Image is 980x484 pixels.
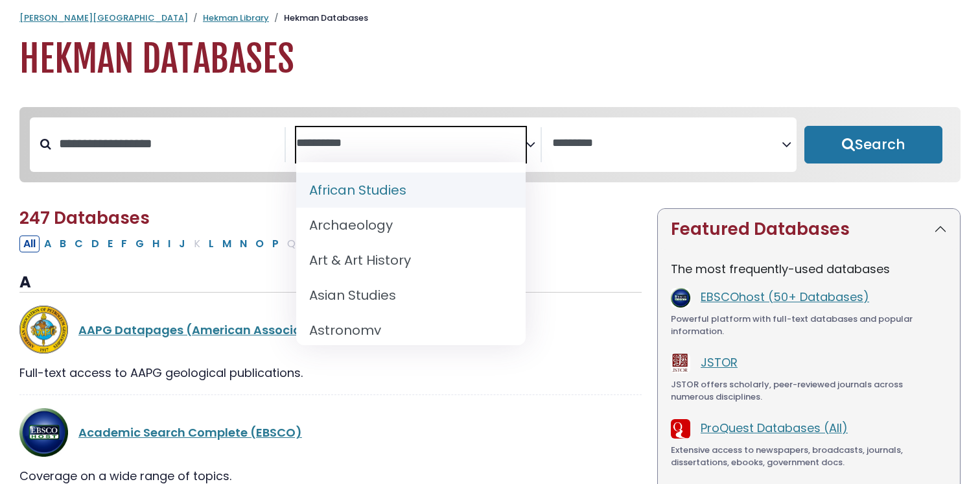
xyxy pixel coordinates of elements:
[19,364,642,381] div: Full-text access to AAPG geological publications.
[148,236,163,252] button: Filter Results H
[296,313,526,348] li: Astronomy
[19,107,961,182] nav: Search filters
[19,236,40,252] button: All
[104,236,117,252] button: Filter Results E
[164,236,174,252] button: Filter Results I
[671,313,947,338] div: Powerful platform with full-text databases and popular information.
[552,137,782,151] textarea: Search
[51,133,285,154] input: Search database by title or keyword
[701,289,869,305] a: EBSCOhost (50+ Databases)
[56,236,70,252] button: Filter Results B
[701,354,738,370] a: JSTOR
[671,260,947,278] p: The most frequently-used databases
[71,236,87,252] button: Filter Results C
[268,236,283,252] button: Filter Results P
[19,235,457,251] div: Alpha-list to filter by first letter of database name
[671,378,947,404] div: JSTOR offers scholarly, peer-reviewed journals across numerous disciplines.
[19,206,150,230] span: 247 Databases
[87,236,103,252] button: Filter Results D
[19,12,961,25] nav: breadcrumb
[296,243,526,278] li: Art & Art History
[251,236,268,252] button: Filter Results O
[658,209,960,250] button: Featured Databases
[218,236,235,252] button: Filter Results M
[78,424,302,441] a: Academic Search Complete (EBSCO)
[804,126,942,163] button: Submit for Search Results
[203,12,269,24] a: Hekman Library
[671,444,947,469] div: Extensive access to newspapers, broadcasts, journals, dissertations, ebooks, government docs.
[236,236,251,252] button: Filter Results N
[269,12,368,25] li: Hekman Databases
[205,236,218,252] button: Filter Results L
[296,208,526,243] li: Archaeology
[296,173,526,208] li: African Studies
[78,322,480,338] a: AAPG Datapages (American Association of Petroleum Geologists)
[117,236,131,252] button: Filter Results F
[19,273,642,293] h3: A
[19,12,188,24] a: [PERSON_NAME][GEOGRAPHIC_DATA]
[701,420,848,436] a: ProQuest Databases (All)
[40,236,55,252] button: Filter Results A
[175,236,189,252] button: Filter Results J
[132,236,148,252] button: Filter Results G
[296,278,526,313] li: Asian Studies
[296,137,526,151] textarea: Search
[19,38,961,81] h1: Hekman Databases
